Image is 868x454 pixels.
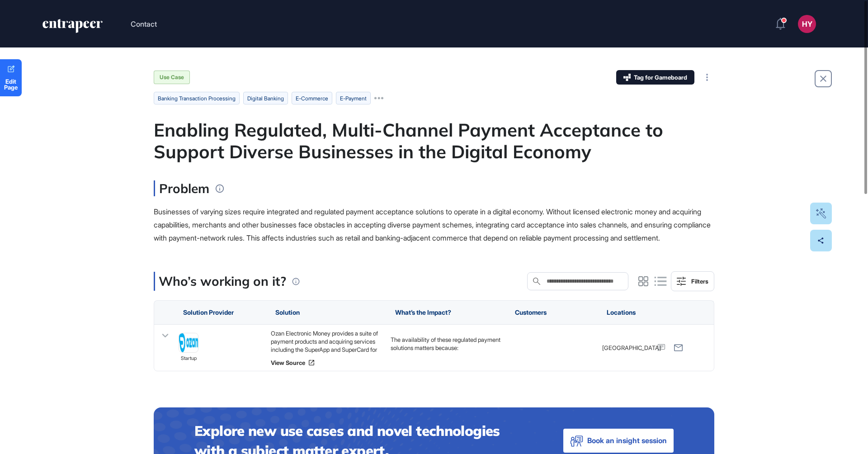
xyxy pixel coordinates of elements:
[179,334,198,353] img: image
[395,309,451,316] span: What’s the Impact?
[515,309,547,316] span: Customers
[671,271,714,291] button: Filters
[179,333,198,353] a: image
[607,309,636,316] span: Locations
[400,359,501,401] li: : Being licensed under and an authorised acquirer under enables businesses to rely on compliant p...
[391,336,501,352] p: The availability of these regulated payment solutions matters because:
[271,329,382,354] div: Ozan Electronic Money provides a suite of payment products and acquiring services including the S...
[154,180,209,196] h3: Problem
[131,18,157,30] button: Contact
[691,278,708,285] div: Filters
[587,434,667,447] span: Book an insight session
[154,119,714,162] div: Enabling Regulated, Multi-Channel Payment Acceptance to Support Diverse Businesses in the Digital...
[336,92,371,104] li: e-payment
[159,272,286,291] p: Who’s working on it?
[292,92,332,104] li: e-commerce
[243,92,288,104] li: digital banking
[183,309,234,316] span: Solution Provider
[634,75,687,80] span: Tag for Gameboard
[798,15,816,33] button: HY
[602,344,661,352] span: [GEOGRAPHIC_DATA]
[154,71,190,84] div: Use Case
[154,92,240,104] li: banking transaction processing
[181,355,197,363] span: startup
[271,359,382,366] a: View Source
[275,309,300,316] span: Solution
[400,360,462,367] strong: Regulatory compliance
[563,429,674,453] button: Book an insight session
[42,19,104,36] a: entrapeer-logo
[154,207,711,242] span: Businesses of varying sizes require integrated and regulated payment acceptance solutions to oper...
